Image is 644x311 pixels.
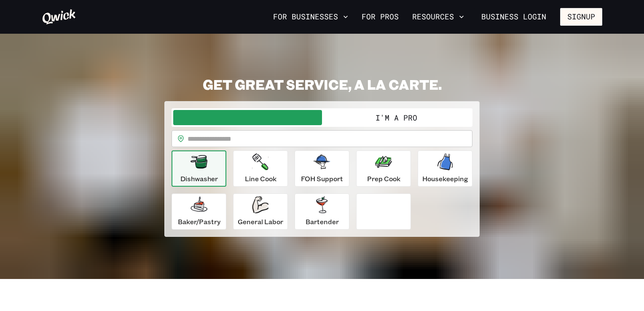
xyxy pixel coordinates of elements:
[233,150,288,187] button: Line Cook
[270,10,352,24] button: For Businesses
[301,174,343,184] p: FOH Support
[172,193,226,230] button: Baker/Pastry
[409,10,467,24] button: Resources
[180,174,218,184] p: Dishwasher
[367,174,400,184] p: Prep Cook
[295,193,349,230] button: Bartender
[474,8,553,26] a: Business Login
[418,150,472,187] button: Housekeeping
[322,110,471,125] button: I'm a Pro
[358,10,402,24] a: For Pros
[295,150,349,187] button: FOH Support
[422,174,468,184] p: Housekeeping
[306,217,339,227] p: Bartender
[238,217,283,227] p: General Labor
[178,217,220,227] p: Baker/Pastry
[233,193,288,230] button: General Labor
[172,150,226,187] button: Dishwasher
[560,8,602,26] button: Signup
[164,76,480,93] h2: GET GREAT SERVICE, A LA CARTE.
[245,174,276,184] p: Line Cook
[356,150,411,187] button: Prep Cook
[173,110,322,125] button: I'm a Business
